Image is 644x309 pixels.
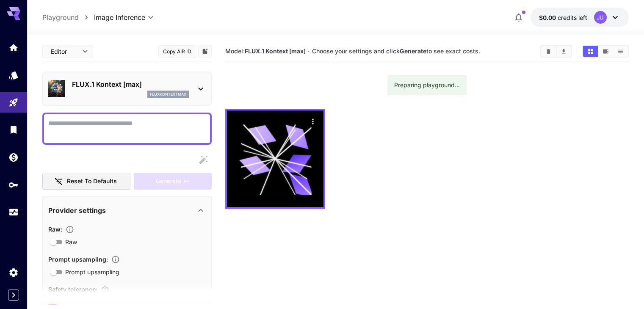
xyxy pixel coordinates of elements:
div: FLUX.1 Kontext [max]fluxkontextmax [48,76,206,102]
button: Copy AIR ID [158,45,196,58]
span: Raw [65,237,77,246]
button: $0.00JU [531,8,629,27]
b: Generate [400,47,426,55]
div: Settings [8,267,19,278]
p: Provider settings [48,205,106,215]
button: Download All [556,46,571,57]
span: Image Inference [94,12,145,22]
button: Enables automatic enhancement and expansion of the input prompt to improve generation quality and... [108,255,123,264]
button: Show images in grid view [583,46,598,57]
span: Prompt upsampling : [48,256,108,263]
div: Playground [8,97,19,108]
div: $0.00 [539,13,587,22]
span: $0.00 [539,14,558,21]
div: Wallet [8,152,19,163]
div: Preparing playground... [394,77,460,93]
div: JU [594,11,607,24]
button: Reset to defaults [42,173,130,190]
nav: breadcrumb [42,12,94,22]
span: Prompt upsampling [65,268,119,276]
div: Show images in grid viewShow images in video viewShow images in list view [582,45,629,58]
span: Raw : [48,226,62,233]
p: · [308,46,310,56]
button: Add to library [201,46,209,56]
div: Usage [8,207,19,218]
b: FLUX.1 Kontext [max] [245,47,306,55]
span: Editor [51,47,77,56]
div: Clear ImagesDownload All [540,45,572,58]
div: Provider settings [48,200,206,221]
button: Expand sidebar [8,290,19,301]
div: Home [8,42,19,53]
button: Clear Images [541,46,556,57]
span: Model: [225,47,306,55]
p: fluxkontextmax [150,91,186,97]
span: credits left [558,14,587,21]
button: Show images in video view [598,46,613,57]
span: Choose your settings and click to see exact costs. [312,47,480,55]
button: Show images in list view [613,46,628,57]
p: FLUX.1 Kontext [max] [72,79,189,89]
div: Library [8,124,19,135]
div: Models [8,70,19,80]
div: Actions [307,115,319,127]
div: API Keys [8,179,19,190]
a: Playground [42,12,79,22]
button: Controls the level of post-processing applied to generated images. [62,225,77,234]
